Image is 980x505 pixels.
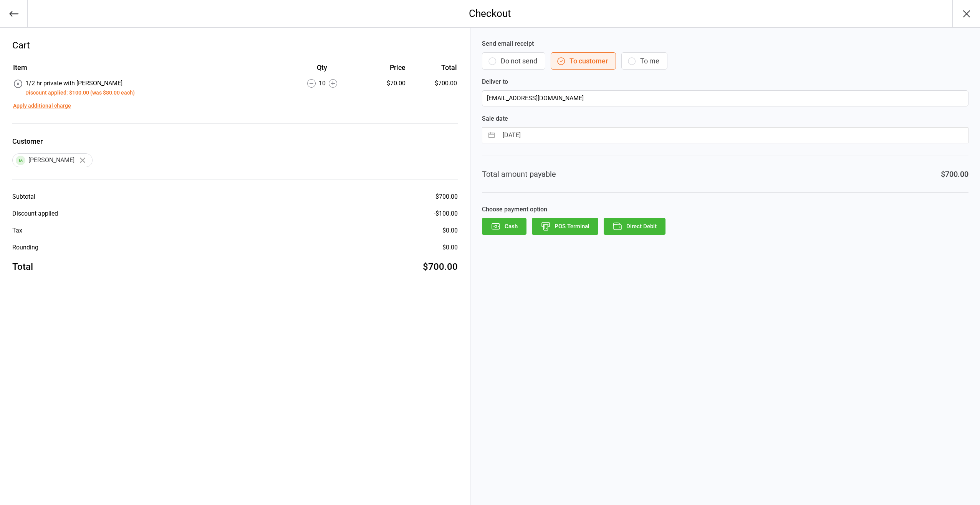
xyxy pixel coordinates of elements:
[482,114,968,123] label: Sale date
[482,39,968,48] label: Send email receipt
[283,79,361,88] div: 10
[423,260,458,274] div: $700.00
[532,218,598,235] button: POS Terminal
[409,62,457,78] th: Total
[13,62,282,78] th: Item
[482,77,968,86] label: Deliver to
[482,168,556,180] div: Total amount payable
[362,62,406,73] div: Price
[362,79,406,88] div: $70.00
[12,136,458,146] label: Customer
[283,62,361,78] th: Qty
[12,38,458,52] div: Cart
[604,218,665,235] button: Direct Debit
[482,218,526,235] button: Cash
[409,79,457,97] td: $700.00
[442,243,458,252] div: $0.00
[25,80,122,87] span: 1/2 hr private with [PERSON_NAME]
[941,168,968,180] div: $700.00
[482,52,545,70] button: Do not send
[12,260,33,274] div: Total
[12,243,38,252] div: Rounding
[551,52,616,70] button: To customer
[435,192,458,201] div: $700.00
[12,209,58,218] div: Discount applied
[13,102,71,110] button: Apply additional charge
[482,90,968,106] input: Customer Email
[442,226,458,235] div: $0.00
[25,89,135,97] button: Discount applied: $100.00 (was $80.00 each)
[482,205,968,214] label: Choose payment option
[621,52,667,70] button: To me
[12,226,22,235] div: Tax
[434,209,458,218] div: - $100.00
[12,153,93,167] div: [PERSON_NAME]
[12,192,35,201] div: Subtotal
